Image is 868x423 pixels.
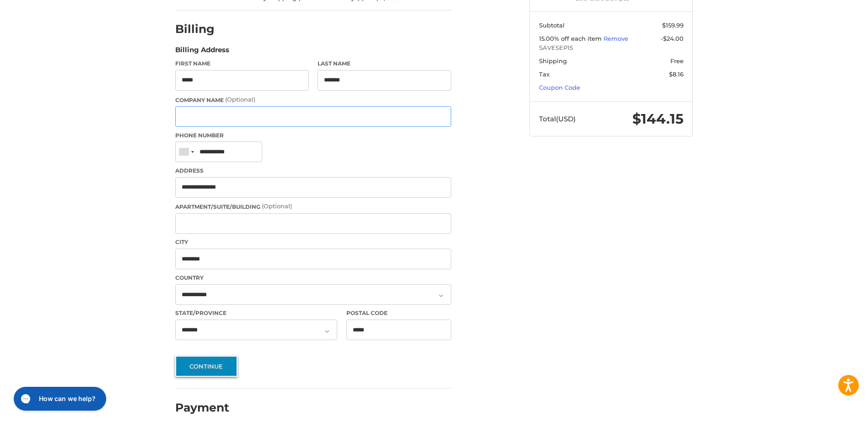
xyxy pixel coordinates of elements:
[604,35,628,42] a: Remove
[669,70,684,78] span: $8.16
[175,274,451,282] label: Country
[539,84,580,91] a: Coupon Code
[175,238,451,246] label: City
[9,384,109,414] iframe: Gorgias live chat messenger
[318,60,451,68] label: Last Name
[661,35,684,42] span: -$24.00
[175,131,451,140] label: Phone Number
[175,45,229,60] legend: Billing Address
[539,22,565,29] span: Subtotal
[662,22,684,29] span: $159.99
[175,309,337,317] label: State/Province
[670,57,684,65] span: Free
[346,309,452,317] label: Postal Code
[175,401,229,415] h2: Payment
[539,57,567,65] span: Shipping
[225,96,255,103] small: (Optional)
[175,167,451,175] label: Address
[539,43,684,53] span: SAVESEP15
[175,356,237,377] button: Continue
[175,95,451,104] label: Company Name
[262,202,292,210] small: (Optional)
[539,70,550,78] span: Tax
[632,110,684,127] span: $144.15
[175,22,229,36] h2: Billing
[539,114,576,123] span: Total (USD)
[175,60,309,68] label: First Name
[539,35,604,42] span: 15.00% off each item
[175,202,451,211] label: Apartment/Suite/Building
